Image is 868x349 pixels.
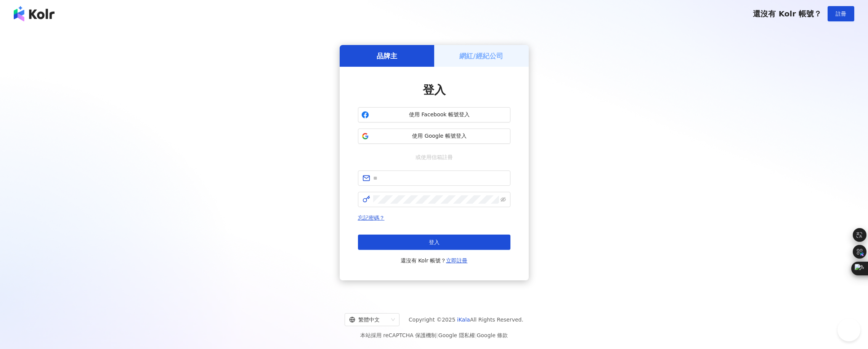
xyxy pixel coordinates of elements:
[401,256,468,265] span: 還沒有 Kolr 帳號？
[358,129,510,144] button: 使用 Google 帳號登入
[459,51,503,61] h5: 網紅/經紀公司
[360,331,508,340] span: 本站採用 reCAPTCHA 保護機制
[358,235,510,250] button: 登入
[838,318,860,341] iframe: Help Scout Beacon - Open
[14,6,55,21] img: logo
[836,11,846,17] span: 註冊
[475,332,477,338] span: |
[753,9,821,18] span: 還沒有 Kolr 帳號？
[828,6,854,21] button: 註冊
[372,111,507,119] span: 使用 Facebook 帳號登入
[501,197,506,202] span: eye-invisible
[457,317,470,323] a: iKala
[410,153,458,161] span: 或使用信箱註冊
[436,332,438,338] span: |
[409,315,523,324] span: Copyright © 2025 All Rights Reserved.
[429,239,440,245] span: 登入
[423,83,446,96] span: 登入
[358,215,385,221] a: 忘記密碼？
[438,332,475,338] a: Google 隱私權
[477,332,508,338] a: Google 條款
[349,314,388,326] div: 繁體中文
[377,51,397,61] h5: 品牌主
[446,257,467,264] a: 立即註冊
[358,107,510,122] button: 使用 Facebook 帳號登入
[372,132,507,140] span: 使用 Google 帳號登入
